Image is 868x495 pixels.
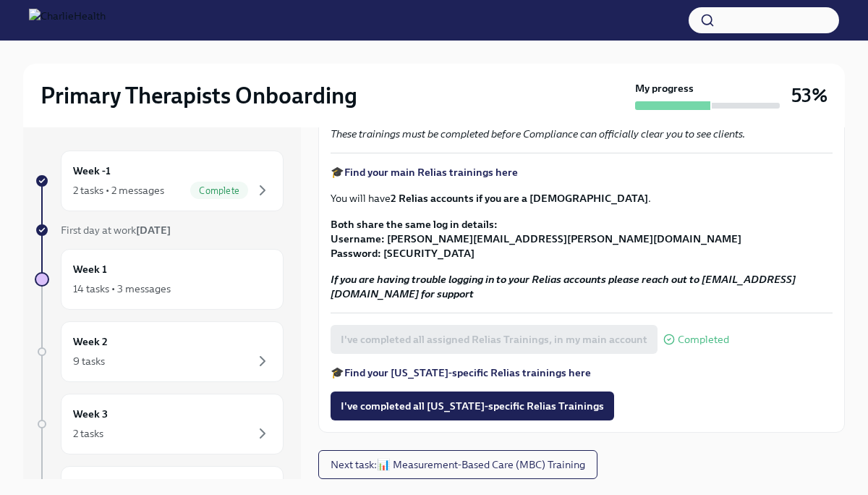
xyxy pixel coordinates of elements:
[331,273,796,300] strong: If you are having trouble logging in to your Relias accounts please reach out to [EMAIL_ADDRESS][...
[318,450,597,479] button: Next task:📊 Measurement-Based Care (MBC) Training
[190,185,248,196] span: Complete
[35,321,284,382] a: Week 29 tasks
[791,82,827,109] h3: 53%
[391,192,648,205] strong: 2 Relias accounts if you are a [DEMOGRAPHIC_DATA]
[35,249,284,310] a: Week 114 tasks • 3 messages
[73,354,105,368] div: 9 tasks
[331,218,741,260] strong: Both share the same log in details: Username: [PERSON_NAME][EMAIL_ADDRESS][PERSON_NAME][DOMAIN_NA...
[331,392,614,420] button: I've completed all [US_STATE]-specific Relias Trainings
[635,81,694,96] strong: My progress
[73,406,108,422] h6: Week 3
[29,9,106,32] img: CharlieHealth
[331,191,833,206] p: You will have .
[73,478,109,494] h6: Week 4
[35,223,284,237] a: First day at work[DATE]
[331,165,833,179] p: 🎓
[35,394,284,454] a: Week 32 tasks
[344,166,518,179] a: Find your main Relias trainings here
[41,81,357,110] h2: Primary Therapists Onboarding
[331,127,745,140] em: These trainings must be completed before Compliance can officially clear you to see clients.
[331,457,585,472] span: Next task : 📊 Measurement-Based Care (MBC) Training
[73,426,103,441] div: 2 tasks
[35,151,284,211] a: Week -12 tasks • 2 messagesComplete
[331,365,833,380] p: 🎓
[73,261,107,277] h6: Week 1
[136,224,171,237] strong: [DATE]
[61,224,171,237] span: First day at work
[73,282,171,296] div: 14 tasks • 3 messages
[73,183,164,198] div: 2 tasks • 2 messages
[73,334,108,350] h6: Week 2
[344,366,591,379] a: Find your [US_STATE]-specific Relias trainings here
[341,399,604,413] span: I've completed all [US_STATE]-specific Relias Trainings
[678,334,729,345] span: Completed
[73,163,111,179] h6: Week -1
